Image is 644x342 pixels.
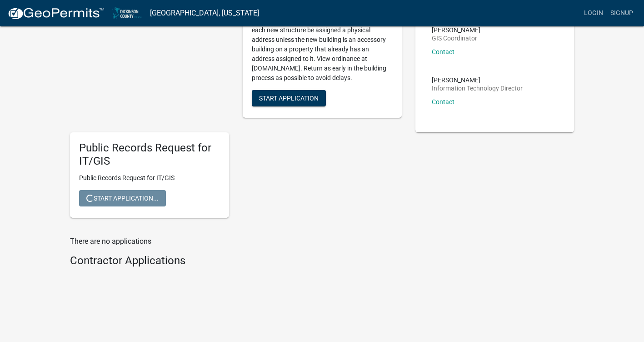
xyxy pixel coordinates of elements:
[432,35,480,41] p: GIS Coordinator
[79,173,220,183] p: Public Records Request for IT/GIS
[70,236,402,247] p: There are no applications
[150,5,259,21] a: [GEOGRAPHIC_DATA], [US_STATE]
[112,7,143,19] img: Dickinson County, Iowa
[432,98,454,106] a: Contact
[252,16,393,83] p: Dickinson County Ordinance 93-3 requires that each new structure be assigned a physical address u...
[70,254,402,271] wm-workflow-list-section: Contractor Applications
[79,190,166,206] button: Start Application...
[432,77,523,83] p: [PERSON_NAME]
[259,95,319,102] span: Start Application
[86,194,159,201] span: Start Application...
[607,5,637,22] a: Signup
[79,141,220,168] h5: Public Records Request for IT/GIS
[432,27,480,33] p: [PERSON_NAME]
[432,85,523,91] p: Information Technology Director
[432,48,454,55] a: Contact
[580,5,607,22] a: Login
[252,90,326,106] button: Start Application
[70,254,402,267] h4: Contractor Applications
